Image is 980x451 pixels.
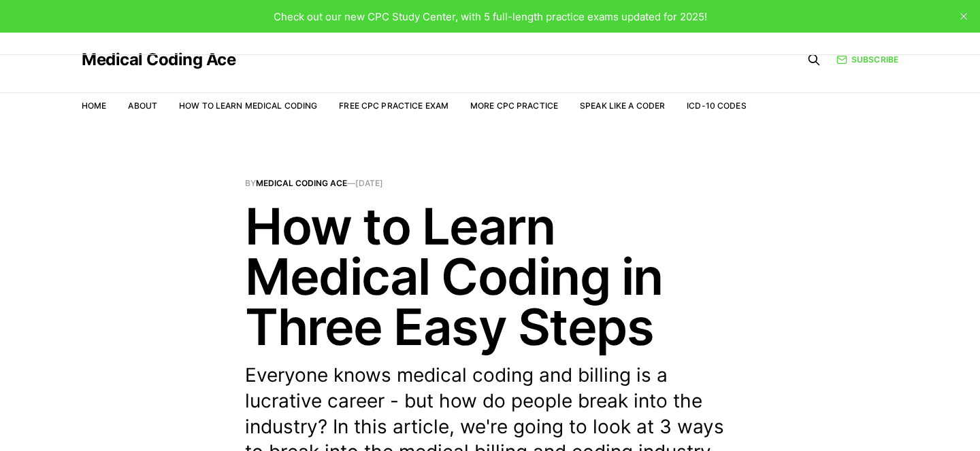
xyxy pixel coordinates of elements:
a: ICD-10 Codes [687,101,746,111]
a: Medical Coding Ace [256,178,347,188]
a: Subscribe [836,53,898,66]
button: close [953,5,975,27]
a: Home [82,101,106,111]
a: Free CPC Practice Exam [339,101,448,111]
a: About [128,101,157,111]
span: By — [245,179,735,187]
a: More CPC Practice [470,101,558,111]
a: Speak Like a Coder [580,101,665,111]
time: [DATE] [355,178,383,188]
h1: How to Learn Medical Coding in Three Easy Steps [245,201,735,352]
span: Check out our new CPC Study Center, with 5 full-length practice exams updated for 2025! [274,10,707,23]
iframe: portal-trigger [640,384,980,451]
a: Medical Coding Ace [82,52,235,68]
a: How to Learn Medical Coding [179,101,317,111]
